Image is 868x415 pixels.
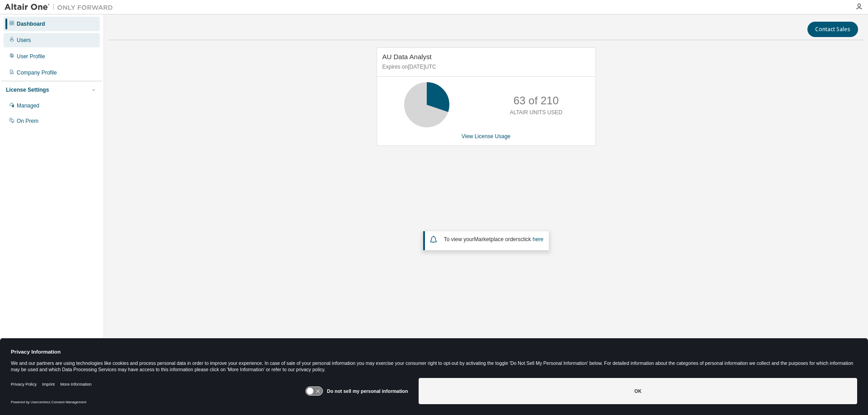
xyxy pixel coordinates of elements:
[514,93,559,108] p: 63 of 210
[5,3,118,12] img: Altair One
[474,236,521,242] em: Marketplace orders
[462,133,511,140] a: View License Usage
[6,86,49,93] div: License Settings
[382,63,588,71] p: Expires on [DATE] UTC
[382,53,432,61] span: AU Data Analyst
[17,37,31,44] div: Users
[17,53,45,60] div: User Profile
[444,236,543,242] span: To view your click
[533,236,543,242] a: here
[17,69,57,76] div: Company Profile
[17,102,39,109] div: Managed
[17,20,45,28] div: Dashboard
[17,117,38,125] div: On Prem
[807,22,858,37] button: Contact Sales
[510,109,562,117] p: ALTAIR UNITS USED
